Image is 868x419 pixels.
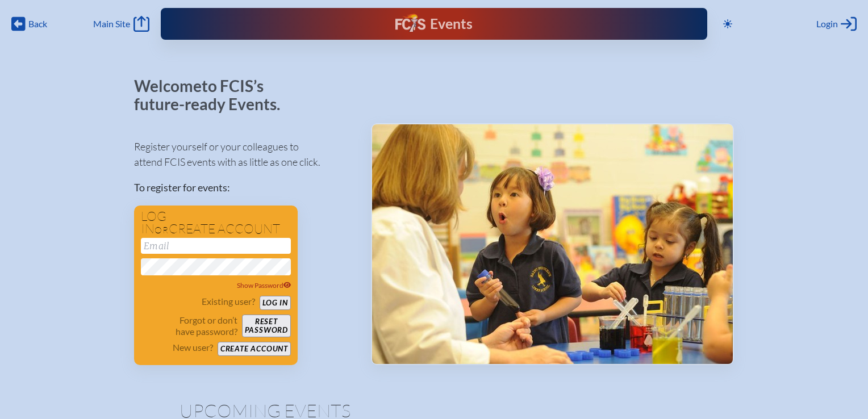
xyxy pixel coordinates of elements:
p: Register yourself or your colleagues to attend FCIS events with as little as one click. [134,139,353,170]
p: Welcome to FCIS’s future-ready Events. [134,77,293,113]
span: Back [28,18,47,30]
button: Resetpassword [242,315,291,337]
span: or [155,224,169,236]
img: Events [372,124,733,364]
button: Log in [260,296,291,310]
span: Login [816,18,838,30]
input: Email [141,238,291,254]
p: New user? [173,342,213,353]
a: Main Site [93,16,149,32]
h1: Log in create account [141,210,291,236]
p: To register for events: [134,180,353,195]
button: Create account [218,342,291,356]
span: Main Site [93,18,130,30]
div: FCIS Events — Future ready [315,14,552,34]
p: Forgot or don’t have password? [141,315,237,337]
p: Existing user? [202,296,255,307]
span: Show Password [237,281,291,290]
